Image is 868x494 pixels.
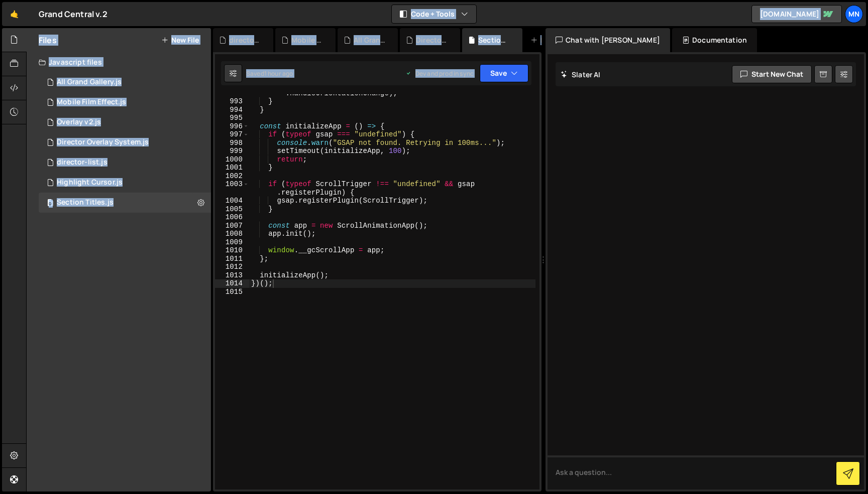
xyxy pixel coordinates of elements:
div: 15298/40223.js [39,193,211,213]
a: MN [845,5,863,23]
div: 1001 [215,163,249,172]
div: Documentation [672,28,757,52]
div: New File [530,35,573,45]
div: Mobile Film Effect.js [291,35,323,45]
div: Director Overlay System.js [416,35,448,45]
div: Dev and prod in sync [405,69,474,78]
div: 1003 [215,180,249,197]
div: director-list.js [229,35,261,45]
div: 15298/40379.js [39,152,211,173]
div: Section Titles.js [57,198,114,207]
div: 1 hour ago [264,69,293,78]
a: [DOMAIN_NAME] [751,5,842,23]
div: 1015 [215,288,249,296]
button: Start new chat [732,65,812,83]
div: All Grand Gallery.js [354,35,386,45]
div: director-list.js [57,158,107,167]
div: Director Overlay System.js [57,138,149,147]
div: 1006 [215,213,249,222]
div: 998 [215,139,249,147]
div: Saved [246,69,293,78]
div: 15298/45944.js [39,112,211,132]
div: 1000 [215,155,249,164]
div: 1011 [215,255,249,263]
div: 994 [215,106,249,114]
div: 1007 [215,222,249,230]
h2: Slater AI [561,70,601,79]
div: 995 [215,114,249,122]
div: Overlay v2.js [57,118,101,127]
div: 996 [215,122,249,131]
button: Code + Tools [392,5,476,23]
div: 15298/43117.js [39,173,211,193]
button: New File [161,36,199,44]
div: 15298/42891.js [39,132,211,152]
h2: Files [39,35,57,46]
div: 993 [215,97,249,106]
div: 1012 [215,263,249,271]
div: 1004 [215,197,249,205]
a: 🤙 [2,2,27,26]
div: 1009 [215,238,249,247]
div: All Grand Gallery.js [57,78,122,87]
div: 15298/43578.js [39,72,211,92]
span: 0 [47,200,53,208]
div: 1002 [215,172,249,181]
div: 1005 [215,205,249,214]
div: 15298/47702.js [39,92,211,112]
div: 1008 [215,230,249,238]
div: 997 [215,130,249,139]
button: Save [480,64,528,82]
div: Mobile Film Effect.js [57,98,126,107]
div: Javascript files [27,52,211,72]
div: Section Titles.js [478,35,510,45]
div: 999 [215,147,249,155]
div: Highlight Cursor.js [57,178,123,187]
div: Grand Central v.2 [39,8,107,20]
div: 1013 [215,271,249,280]
div: Chat with [PERSON_NAME] [546,28,670,52]
div: 1014 [215,279,249,288]
div: 1010 [215,246,249,255]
